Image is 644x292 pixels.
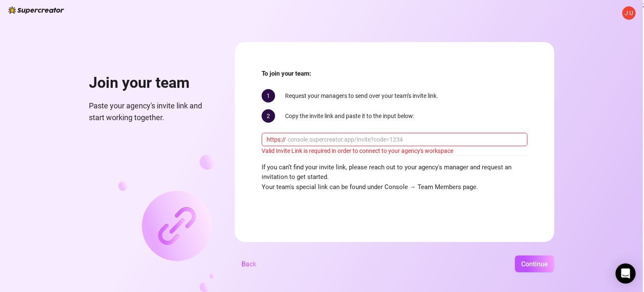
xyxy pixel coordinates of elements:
div: Valid Invite Link is required in order to connect to your agency's workspace [262,146,527,155]
button: Back [235,255,263,272]
div: Request your managers to send over your team’s invite link. [262,89,527,103]
span: J U [625,8,633,18]
div: Open Intercom Messenger [615,263,636,284]
input: console.supercreator.app/invite?code=1234 [288,135,522,144]
span: https:// [267,135,286,144]
strong: To join your team: [262,70,311,77]
button: Continue [515,255,554,272]
span: Paste your agency's invite link and start working together. [89,100,215,124]
img: logo [8,6,64,14]
span: 1 [262,89,275,103]
span: Continue [521,260,548,268]
span: Back [241,260,256,268]
h1: Join your team [89,74,215,92]
div: Copy the invite link and paste it to the input below: [262,109,527,123]
span: If you can’t find your invite link, please reach out to your agency's manager and request an invi... [262,163,527,192]
span: 2 [262,109,275,123]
